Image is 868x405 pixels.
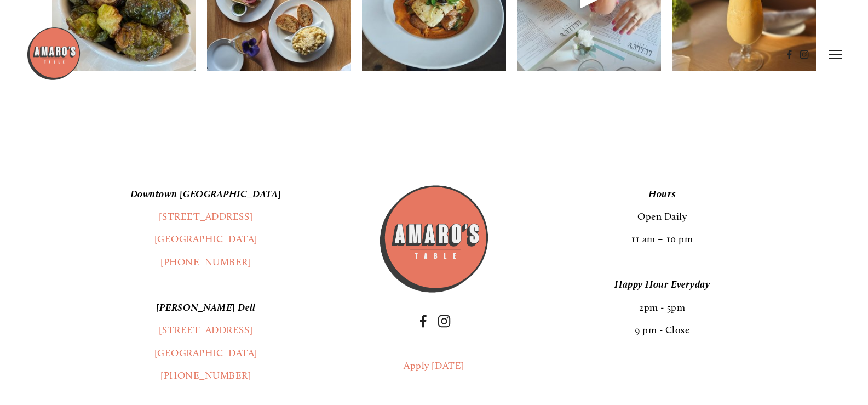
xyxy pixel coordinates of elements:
a: [GEOGRAPHIC_DATA] [154,233,257,245]
a: [STREET_ADDRESS] [159,324,252,336]
a: Facebook [417,315,430,328]
a: [PHONE_NUMBER] [160,256,251,268]
a: Instagram [438,315,451,328]
em: Downtown [GEOGRAPHIC_DATA] [130,188,281,200]
img: Amaros_Logo.png [378,183,490,295]
p: 2pm - 5pm 9 pm - Close [509,273,816,341]
a: [GEOGRAPHIC_DATA] [154,347,257,359]
p: Open Daily 11 am – 10 pm [509,183,816,251]
a: [STREET_ADDRESS] [159,210,252,223]
em: [PERSON_NAME] Dell [156,301,256,313]
em: Happy Hour Everyday [614,278,710,290]
img: Amaro's Table [26,26,81,81]
a: Apply [DATE] [404,360,464,372]
em: Hours [648,188,676,200]
a: [PHONE_NUMBER] [160,369,251,381]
